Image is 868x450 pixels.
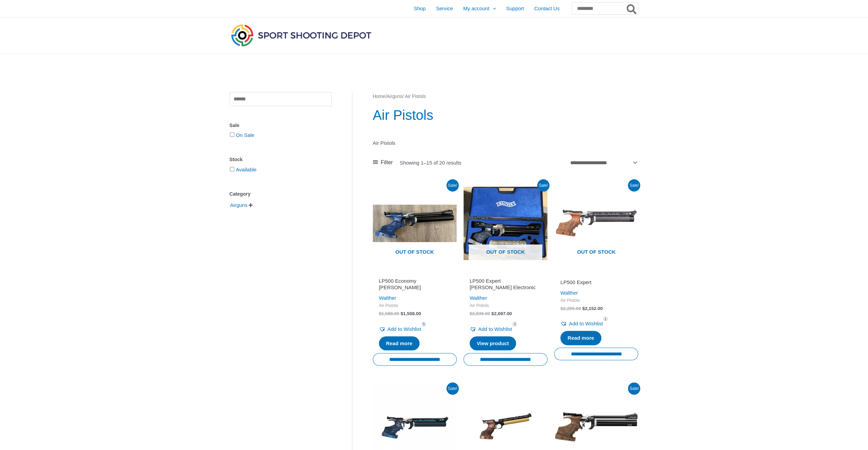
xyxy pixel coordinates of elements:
input: On Sale [230,132,234,137]
span: Sale! [446,382,459,395]
img: LP500 Expert [554,181,638,265]
span: $ [491,311,494,316]
a: Airguns [230,202,248,208]
span: Sale! [446,179,459,192]
a: Add to Wishlist [470,324,512,334]
span: Add to Wishlist [478,326,512,332]
bdi: 2,265.00 [560,306,581,311]
h1: Air Pistols [373,106,638,125]
span: Add to Wishlist [569,321,603,326]
a: Add to Wishlist [379,324,421,334]
a: Home [373,94,385,99]
span: Sale! [628,382,640,395]
bdi: 1,508.00 [400,311,421,316]
span: Filter [381,157,393,168]
h2: LP500 Economy [PERSON_NAME] [379,278,451,291]
a: LP500 Economy [PERSON_NAME] [379,278,451,294]
p: Showing 1–15 of 20 results [400,160,461,165]
h2: LP500 Expert [560,279,632,286]
span: Sale! [537,179,549,192]
div: Stock [230,155,332,165]
span: 3 [512,322,517,327]
a: Walther [379,295,396,301]
a: Read more about “LP500 Economy Blue Angel” [379,336,420,351]
bdi: 2,152.00 [582,306,603,311]
input: Available [230,167,234,171]
a: Out of stock [554,181,638,265]
span: Air Pistols [379,303,451,309]
span: Add to Wishlist [387,326,421,332]
iframe: Customer reviews powered by Trustpilot [470,269,541,278]
span:  [249,203,253,208]
span: Sale! [628,179,640,192]
img: LP500 Economy Blue Angel [373,181,457,265]
span: Out of stock [469,244,542,260]
a: On Sale [236,132,254,138]
iframe: Customer reviews powered by Trustpilot [379,269,451,278]
span: $ [582,306,585,311]
select: Shop order [568,157,638,169]
button: Search [625,3,638,14]
a: Read more about “LP500 Expert Blue Angel Electronic” [470,336,516,351]
span: Air Pistols [560,298,632,304]
iframe: Customer reviews powered by Trustpilot [560,269,632,278]
h2: LP500 Expert [PERSON_NAME] Electronic [470,278,541,291]
span: Airguns [230,199,248,211]
img: LP500 Expert Blue Angel Electronic [464,181,547,265]
a: LP500 Expert [560,279,632,288]
a: Out of stock [464,181,547,265]
a: Available [236,167,257,172]
nav: Breadcrumb [373,92,638,101]
span: $ [560,306,563,311]
img: Sport Shooting Depot [230,23,373,48]
a: Walther [470,295,487,301]
bdi: 2,697.00 [491,311,512,316]
div: Sale [230,121,332,130]
a: Add to Wishlist [560,319,603,328]
a: Airguns [386,94,402,99]
span: Out of stock [378,244,452,260]
a: Out of stock [373,181,457,265]
span: Air Pistols [470,303,541,309]
a: Walther [560,290,578,296]
a: Read more about “LP500 Expert” [560,331,601,345]
span: 1 [603,317,608,322]
span: 5 [421,322,427,327]
a: Filter [373,157,393,168]
span: $ [400,311,403,316]
p: Air Pistols [373,138,638,148]
bdi: 1,588.00 [379,311,399,316]
div: Category [230,189,332,199]
a: LP500 Expert [PERSON_NAME] Electronic [470,278,541,294]
bdi: 2,839.00 [470,311,490,316]
span: $ [379,311,382,316]
span: $ [470,311,472,316]
span: Out of stock [559,244,633,260]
